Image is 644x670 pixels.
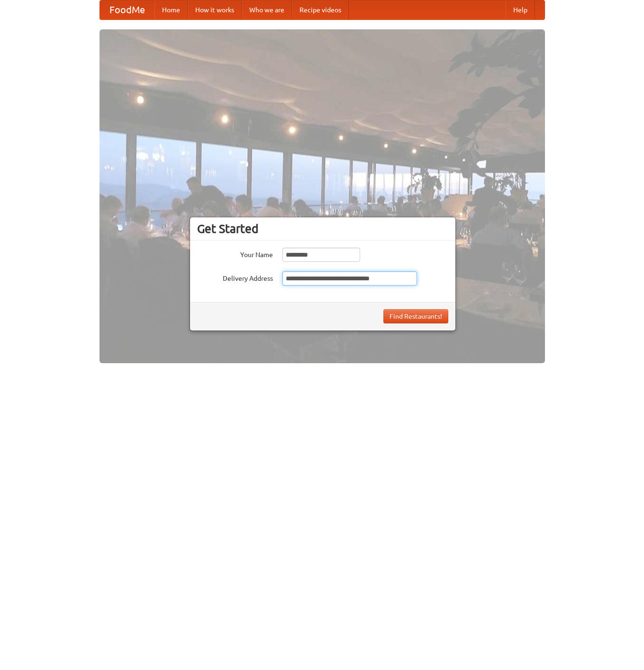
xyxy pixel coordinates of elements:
button: Find Restaurants! [383,309,448,323]
label: Your Name [197,248,273,259]
label: Delivery Address [197,271,273,283]
a: Home [154,0,188,19]
a: Help [506,0,535,19]
a: How it works [188,0,242,19]
a: FoodMe [100,0,154,19]
a: Recipe videos [292,0,349,19]
h3: Get Started [197,222,448,236]
a: Who we are [242,0,292,19]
